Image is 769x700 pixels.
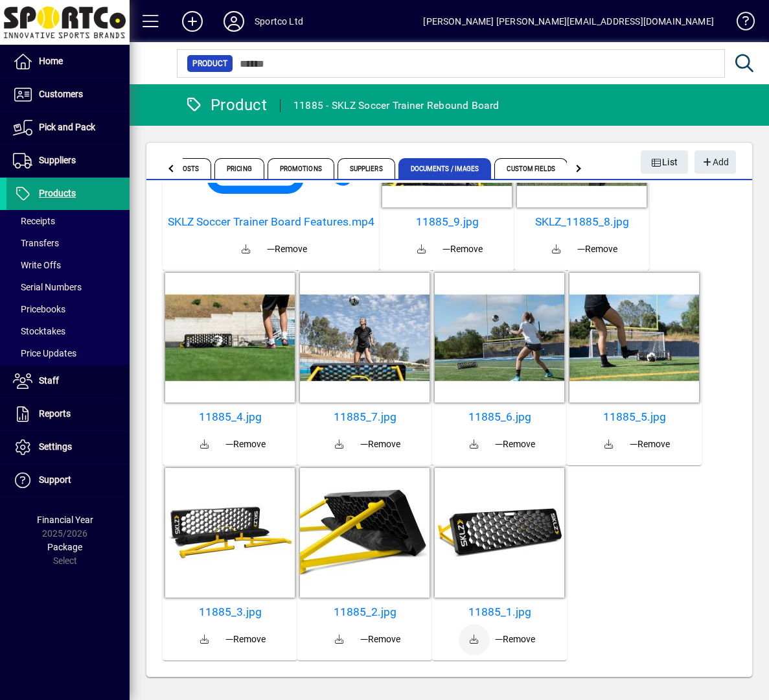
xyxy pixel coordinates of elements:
button: Remove [355,627,406,651]
a: 11885_3.jpg [168,605,292,619]
span: Financial Year [37,515,93,525]
div: 11885 - SKLZ Soccer Trainer Rebound Board [293,95,499,116]
a: Download [593,429,625,460]
a: Download [459,624,490,655]
span: Products [39,188,76,198]
span: Pick and Pack [39,122,95,132]
a: Download [459,429,490,460]
button: Profile [213,10,255,33]
button: Add [694,150,736,174]
span: Remove [360,633,400,646]
button: Remove [490,627,540,651]
span: Remove [225,633,266,646]
span: Suppliers [39,155,76,165]
a: SKLZ_11885_8.jpg [520,215,644,229]
span: Staff [39,375,59,386]
span: Product [192,57,227,70]
a: 11885_9.jpg [385,215,509,229]
span: Documents / Images [398,158,492,179]
a: Knowledge Base [727,3,753,45]
a: 11885_1.jpg [437,605,562,619]
span: Remove [495,633,535,646]
button: Remove [437,237,488,261]
div: [PERSON_NAME] [PERSON_NAME][EMAIL_ADDRESS][DOMAIN_NAME] [423,11,714,32]
a: Download [541,234,572,265]
span: Transfers [13,238,59,248]
a: Download [324,429,355,460]
span: Write Offs [13,260,61,270]
a: 11885_5.jpg [572,410,696,424]
button: Remove [490,432,540,456]
span: Custom Fields [494,158,567,179]
span: Promotions [268,158,334,179]
a: Pick and Pack [6,111,130,144]
a: Price Updates [6,342,130,364]
span: Remove [630,437,670,451]
span: Serial Numbers [13,282,82,292]
a: Support [6,464,130,496]
a: Suppliers [6,145,130,177]
span: Add [701,152,729,173]
a: 11885_6.jpg [437,410,562,424]
a: Download [324,624,355,655]
button: Remove [220,432,271,456]
span: Settings [39,441,72,452]
button: Remove [625,432,675,456]
span: Costs [166,158,212,179]
span: Remove [360,437,400,451]
a: Download [231,234,262,265]
a: Receipts [6,210,130,232]
span: Reports [39,408,71,419]
button: Add [172,10,213,33]
button: Remove [262,237,312,261]
span: Customers [39,89,83,99]
a: Download [406,234,437,265]
a: Pricebooks [6,298,130,320]
a: Staff [6,365,130,397]
span: Remove [442,242,483,256]
a: Reports [6,398,130,430]
span: Remove [495,437,535,451]
a: Settings [6,431,130,463]
span: Price Updates [13,348,76,358]
a: Home [6,45,130,78]
a: Download [189,429,220,460]
a: SKLZ Soccer Trainer Board Features.mp4 [168,215,374,229]
div: Product [185,95,267,115]
div: Sportco Ltd [255,11,303,32]
a: Transfers [6,232,130,254]
a: Serial Numbers [6,276,130,298]
span: Pricebooks [13,304,65,314]
a: 11885_4.jpg [168,410,292,424]
button: Remove [355,432,406,456]
span: Suppliers [338,158,395,179]
span: Remove [577,242,617,256]
span: List [651,152,678,173]
button: List [641,150,689,174]
span: Home [39,56,63,66]
button: Remove [220,627,271,651]
span: Remove [225,437,266,451]
span: Support [39,474,71,485]
span: Package [47,542,82,552]
span: Remove [267,242,307,256]
a: Write Offs [6,254,130,276]
span: Receipts [13,216,55,226]
a: Download [189,624,220,655]
a: Customers [6,78,130,111]
a: 11885_2.jpg [303,605,427,619]
span: Pricing [214,158,264,179]
button: Remove [572,237,623,261]
a: 11885_7.jpg [303,410,427,424]
a: Stocktakes [6,320,130,342]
